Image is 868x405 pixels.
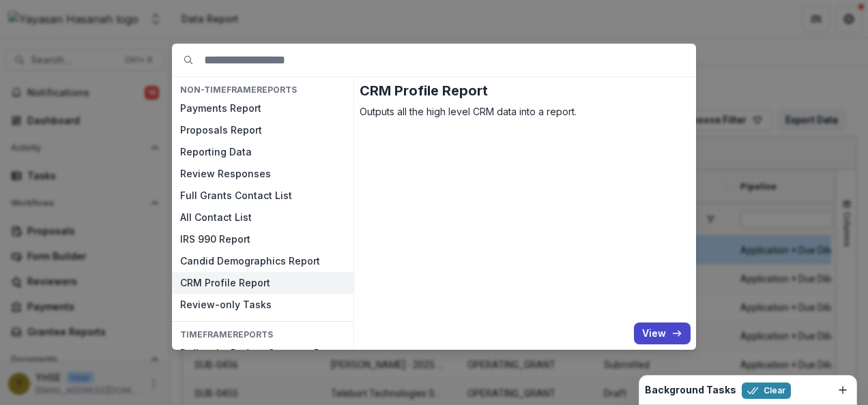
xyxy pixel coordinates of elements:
[172,294,353,316] button: Review-only Tasks
[172,163,353,185] button: Review Responses
[360,104,691,119] p: Outputs all the high level CRM data into a report.
[360,82,691,99] h2: CRM Profile Report
[172,228,353,250] button: IRS 990 Report
[835,382,851,398] button: Dismiss
[172,272,353,294] button: CRM Profile Report
[172,82,353,97] h4: NON-TIMEFRAME Reports
[645,385,736,396] h2: Background Tasks
[172,327,353,342] h4: TIMEFRAME Reports
[172,343,353,365] button: Dollars by Budget Category Report
[172,141,353,163] button: Reporting Data
[742,382,791,399] button: Clear
[172,97,353,119] button: Payments Report
[172,250,353,272] button: Candid Demographics Report
[172,207,353,228] button: All Contact List
[172,185,353,207] button: Full Grants Contact List
[634,322,691,344] button: View
[172,119,353,141] button: Proposals Report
